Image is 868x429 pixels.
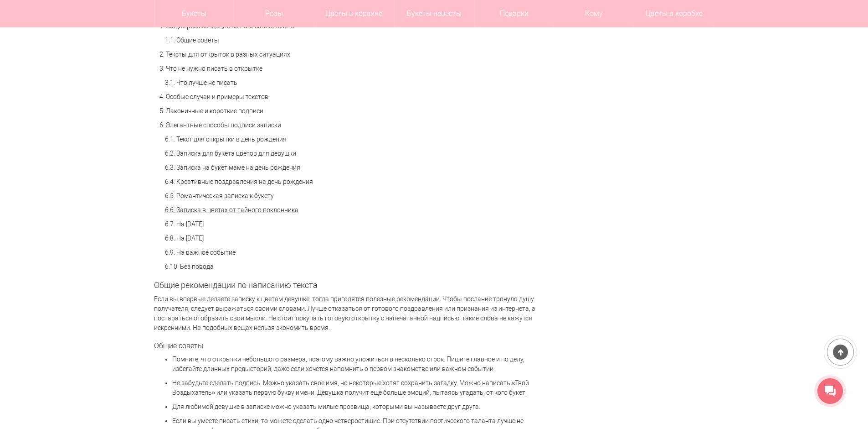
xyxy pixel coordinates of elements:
[154,342,541,350] h3: Общие советы
[165,79,237,86] a: 3.1. Что лучше не писать
[154,294,541,333] p: Если вы впервые делаете записку к цветам девушке, тогда пригодятся полезные рекомендации. Чтобы п...
[172,378,541,398] p: Не забудьте сделать подпись. Можно указать свое имя, но некоторые хотят сохранить загадку. Можно ...
[172,402,541,412] p: Для любимой девушке в записке можно указать милые прозвища, которыми вы называете друг друга.
[165,192,274,199] a: 6.5. Романтическая записка к букету
[154,281,541,290] h2: Общие рекомендации по написанию текста
[165,220,204,228] a: 6.7. На [DATE]
[165,206,298,214] a: 6.6. Записка в цветах от тайного поклонника
[159,121,281,129] a: 6. Элегантные способы подписи записки
[165,37,219,44] a: 1.1. Общие советы
[159,51,290,58] a: 2. Тексты для открыток в разных ситуациях
[159,93,268,100] a: 4. Особые случаи и примеры текстов
[165,263,214,270] a: 6.10. Без повода
[165,150,296,157] a: 6.2. Записка для букета цветов для девушки
[159,107,263,115] a: 5. Лаконичные и короткие подписи
[159,65,262,72] a: 3. Что не нужно писать в открытке
[172,355,541,374] p: Помните, что открытки небольшого размера, поэтому важно уложиться в несколько строк. Пишите главн...
[165,249,236,256] a: 6.9. На важное событие
[165,235,204,242] a: 6.8. На [DATE]
[165,136,287,143] a: 6.1. Текст для открытки в день рождения
[165,164,300,171] a: 6.3. Записка на букет маме на день рождения
[165,178,313,185] a: 6.4. Креативные поздравления на день рождения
